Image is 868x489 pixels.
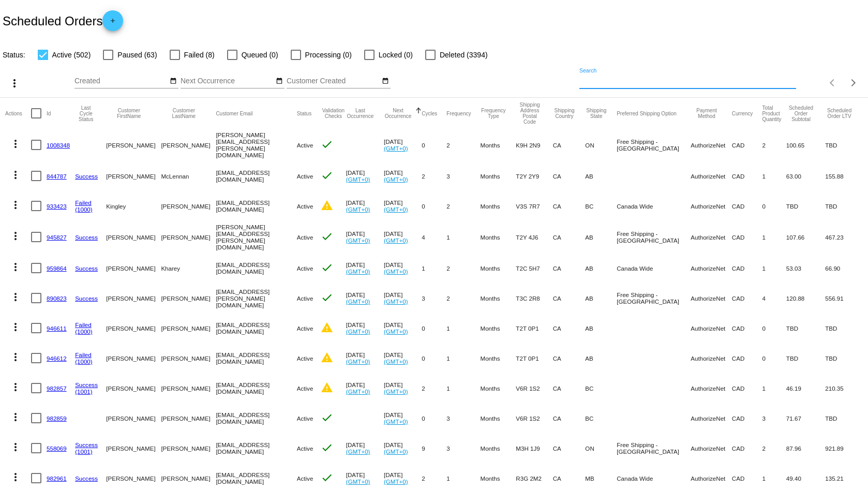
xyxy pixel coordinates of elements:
mat-cell: [DATE] [346,433,384,463]
a: (1001) [75,388,93,395]
mat-icon: more_vert [9,230,22,242]
mat-cell: Free Shipping - [GEOGRAPHIC_DATA] [617,221,691,253]
a: 982857 [47,385,67,392]
mat-cell: [DATE] [384,433,422,463]
mat-cell: CA [553,433,586,463]
mat-cell: Canada Wide [617,191,691,221]
mat-cell: 556.91 [825,283,863,313]
mat-icon: more_vert [9,261,22,273]
mat-cell: 0 [762,343,786,373]
mat-cell: [DATE] [384,403,422,433]
mat-cell: [DATE] [346,373,384,403]
mat-cell: CAD [732,221,762,253]
input: Customer Created [287,77,380,85]
mat-cell: 155.88 [825,161,863,191]
mat-cell: [EMAIL_ADDRESS][DOMAIN_NAME] [216,161,296,191]
a: (GMT+0) [384,418,408,425]
mat-cell: CA [553,161,586,191]
a: (GMT+0) [346,176,370,183]
a: (GMT+0) [346,388,370,395]
mat-cell: [PERSON_NAME] [161,313,216,343]
mat-cell: Months [480,283,516,313]
mat-cell: 0 [762,313,786,343]
button: Change sorting for Status [297,110,311,116]
mat-cell: 2 [762,129,786,161]
mat-cell: T2T 0P1 [516,313,552,343]
mat-cell: [PERSON_NAME] [161,433,216,463]
mat-cell: AuthorizeNet [691,191,732,221]
a: Success [75,295,98,302]
a: Success [75,475,98,482]
mat-cell: CA [553,403,586,433]
mat-cell: AuthorizeNet [691,403,732,433]
mat-icon: more_vert [9,381,22,393]
mat-cell: Months [480,161,516,191]
mat-icon: more_vert [9,321,22,333]
mat-cell: 1 [762,221,786,253]
mat-cell: AuthorizeNet [691,313,732,343]
mat-cell: 1 [446,373,480,403]
mat-cell: K9H 2N9 [516,129,552,161]
mat-cell: [PERSON_NAME] [161,403,216,433]
mat-cell: CAD [732,253,762,283]
mat-cell: [PERSON_NAME] [161,129,216,161]
mat-icon: date_range [170,77,177,85]
mat-cell: [EMAIL_ADDRESS][DOMAIN_NAME] [216,433,296,463]
a: 933423 [47,203,67,210]
mat-cell: Free Shipping - [GEOGRAPHIC_DATA] [617,283,691,313]
mat-cell: [PERSON_NAME] [106,433,161,463]
mat-cell: TBD [825,343,863,373]
mat-cell: BC [585,403,617,433]
mat-cell: AB [585,253,617,283]
mat-cell: [DATE] [346,283,384,313]
mat-cell: [DATE] [346,191,384,221]
span: Status: [3,51,25,59]
mat-cell: CA [553,221,586,253]
mat-cell: Canada Wide [617,253,691,283]
mat-cell: [PERSON_NAME] [106,373,161,403]
mat-header-cell: Total Product Quantity [762,98,786,129]
mat-cell: T2Y 2Y9 [516,161,552,191]
mat-cell: 467.23 [825,221,863,253]
mat-cell: [EMAIL_ADDRESS][DOMAIN_NAME] [216,343,296,373]
button: Change sorting for CustomerEmail [216,110,252,116]
a: 946611 [47,325,67,332]
mat-cell: 2 [422,373,446,403]
mat-header-cell: Validation Checks [321,98,346,129]
mat-cell: 0 [762,191,786,221]
a: Success [75,234,98,241]
a: (GMT+0) [384,176,408,183]
h2: Scheduled Orders [3,10,123,31]
mat-cell: CA [553,253,586,283]
a: Success [75,441,98,448]
mat-cell: TBD [825,403,863,433]
mat-cell: 2 [446,129,480,161]
span: Queued (0) [242,49,278,61]
a: (1000) [75,206,93,213]
mat-cell: CA [553,373,586,403]
mat-cell: 2 [422,161,446,191]
a: 1008348 [47,142,70,149]
mat-cell: 3 [446,403,480,433]
mat-cell: Months [480,343,516,373]
button: Next page [843,72,864,93]
mat-cell: V3S 7R7 [516,191,552,221]
mat-cell: 71.67 [786,403,825,433]
input: Next Occurrence [181,77,274,85]
mat-cell: AB [585,161,617,191]
mat-cell: 2 [446,191,480,221]
mat-cell: T2C 5H7 [516,253,552,283]
mat-cell: [EMAIL_ADDRESS][DOMAIN_NAME] [216,313,296,343]
mat-icon: add [107,17,119,29]
a: (GMT+0) [384,388,408,395]
mat-cell: AuthorizeNet [691,373,732,403]
mat-cell: [DATE] [384,191,422,221]
a: Failed [75,321,92,328]
mat-cell: 3 [762,403,786,433]
mat-cell: 1 [422,253,446,283]
mat-cell: ON [585,433,617,463]
mat-cell: BC [585,191,617,221]
mat-cell: CA [553,191,586,221]
span: Locked (0) [379,49,413,61]
mat-cell: T2T 0P1 [516,343,552,373]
